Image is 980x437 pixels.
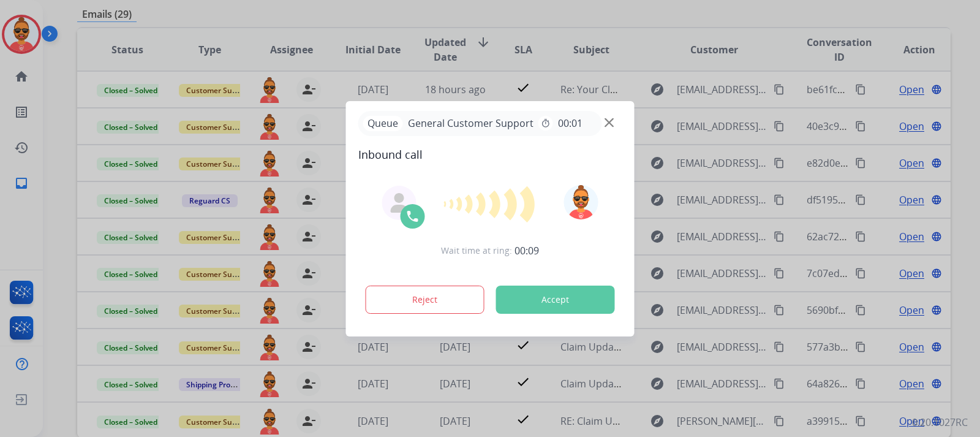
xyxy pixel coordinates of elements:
span: General Customer Support [403,116,538,131]
img: avatar [563,185,598,219]
img: call-icon [405,209,420,224]
span: Inbound call [358,146,622,163]
p: 0.20.1027RC [912,415,968,430]
span: 00:01 [558,116,582,131]
mat-icon: timer [541,118,551,128]
button: Accept [496,286,615,314]
button: Reject [366,286,484,314]
img: close-button [605,118,614,127]
p: Queue [363,116,403,131]
span: 00:09 [514,243,539,258]
span: Wait time at ring: [441,245,512,257]
img: agent-avatar [390,193,409,213]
